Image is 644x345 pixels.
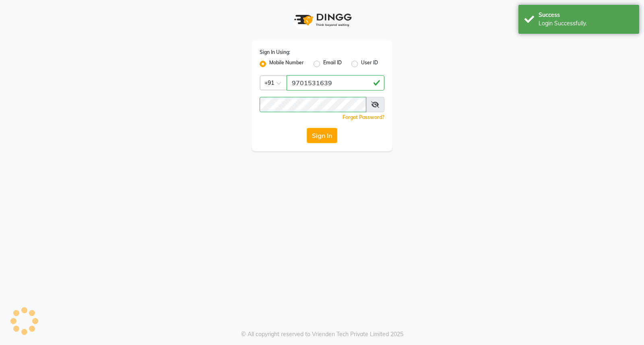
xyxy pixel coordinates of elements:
[361,59,378,69] label: User ID
[260,97,366,112] input: Username
[260,49,290,56] label: Sign In Using:
[269,59,304,69] label: Mobile Number
[323,59,342,69] label: Email ID
[343,114,384,120] a: Forgot Password?
[539,11,633,19] div: Success
[290,8,354,32] img: logo1.svg
[539,19,633,28] div: Login Successfully.
[307,128,337,143] button: Sign In
[287,75,384,90] input: Username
